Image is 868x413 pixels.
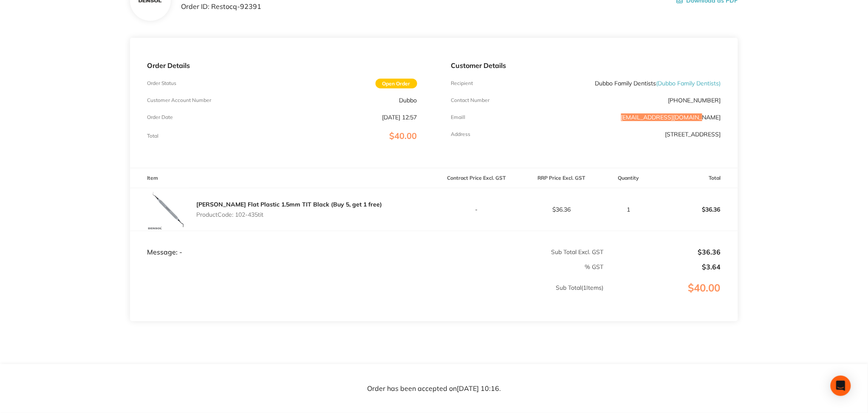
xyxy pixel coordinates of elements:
p: Order Details [147,62,417,69]
p: % GST [130,263,603,270]
p: Sub Total ( 1 Items) [130,284,603,308]
p: Contact Number [451,97,490,103]
p: Address [451,131,471,137]
span: ( Dubbo Family Dentists ) [656,79,721,87]
th: Item [130,168,434,188]
p: [STREET_ADDRESS] [665,131,721,138]
p: $36.36 [605,248,721,256]
p: $3.64 [605,263,721,271]
th: RRP Price Excl. GST [519,168,604,188]
p: $40.00 [605,282,738,311]
p: - [435,206,519,213]
p: Dubbo [399,97,417,104]
p: [DATE] 12:57 [382,114,417,121]
p: Recipient [451,80,473,86]
p: [PHONE_NUMBER] [668,97,721,104]
p: Customer Details [451,62,721,69]
span: $40.00 [390,130,417,141]
p: $36.36 [520,206,604,213]
p: Product Code: 102-435tit [196,211,382,218]
p: Order Status [147,80,176,86]
p: Customer Account Number [147,97,211,103]
p: $36.36 [653,199,737,220]
th: Quantity [604,168,653,188]
span: Open Order [376,79,417,88]
th: Contract Price Excl. GST [434,168,519,188]
th: Total [653,168,738,188]
p: Order has been accepted on [DATE] 10:16 . [367,385,501,393]
p: Dubbo Family Dentists [595,80,721,87]
p: 1 [605,206,652,213]
div: Open Intercom Messenger [831,376,851,396]
p: Sub Total Excl. GST [435,249,604,255]
img: bm42eGR0cQ [147,188,189,231]
p: Order ID: Restocq- 92391 [181,3,261,10]
p: Total [147,133,158,139]
p: Emaill [451,114,466,120]
a: [EMAIL_ADDRESS][DOMAIN_NAME] [621,113,721,121]
a: [PERSON_NAME] Flat Plastic 1.5mm TIT Black (Buy 5, get 1 free) [196,201,382,208]
p: Order Date [147,114,173,120]
td: Message: - [130,231,434,256]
